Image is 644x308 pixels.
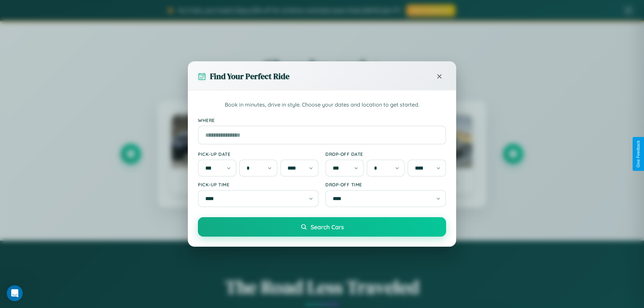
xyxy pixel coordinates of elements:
span: Search Cars [311,223,344,231]
h3: Find Your Perfect Ride [210,71,289,82]
label: Where [198,117,446,123]
p: Book in minutes, drive in style. Choose your dates and location to get started. [198,101,446,109]
label: Pick-up Time [198,182,319,187]
label: Drop-off Time [325,182,446,187]
label: Pick-up Date [198,151,319,157]
label: Drop-off Date [325,151,446,157]
button: Search Cars [198,217,446,237]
